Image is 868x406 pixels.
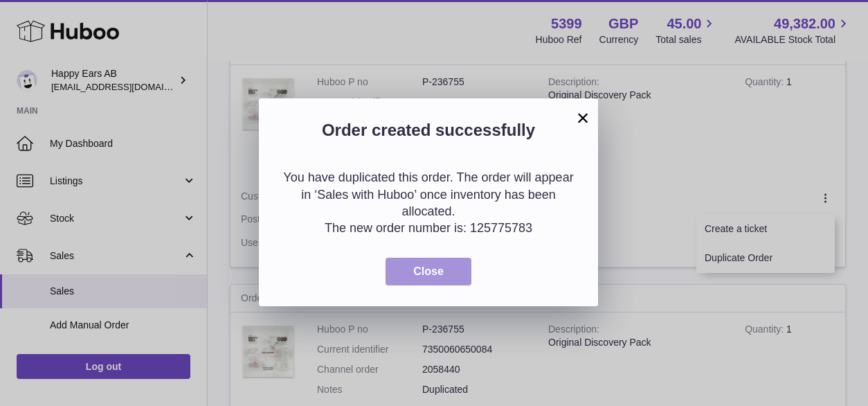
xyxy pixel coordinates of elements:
[280,220,577,236] p: The new order number is: 125775783
[575,109,591,126] button: ×
[280,169,577,220] p: You have duplicated this order. The order will appear in ‘Sales with Huboo’ once inventory has be...
[280,119,577,148] h2: Order created successfully
[386,258,471,286] button: Close
[413,265,444,277] span: Close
